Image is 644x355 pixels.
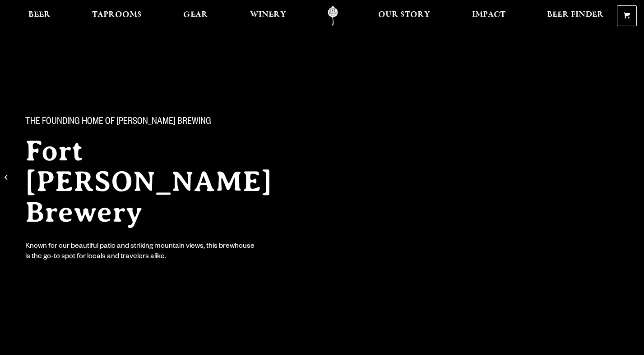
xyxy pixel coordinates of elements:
a: Impact [466,6,511,26]
span: Our Story [378,11,430,18]
div: Known for our beautiful patio and striking mountain views, this brewhouse is the go-to spot for l... [25,242,256,263]
a: Beer [23,6,56,26]
span: Beer [28,11,51,18]
a: Beer Finder [541,6,610,26]
span: Impact [472,11,505,18]
a: Odell Home [316,6,350,26]
h2: Fort [PERSON_NAME] Brewery [25,136,307,228]
a: Gear [177,6,214,26]
span: Winery [250,11,286,18]
a: Taprooms [86,6,148,26]
span: The Founding Home of [PERSON_NAME] Brewing [25,117,211,128]
span: Beer Finder [547,11,604,18]
span: Gear [183,11,208,18]
a: Our Story [372,6,436,26]
a: Winery [244,6,292,26]
span: Taprooms [92,11,142,18]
